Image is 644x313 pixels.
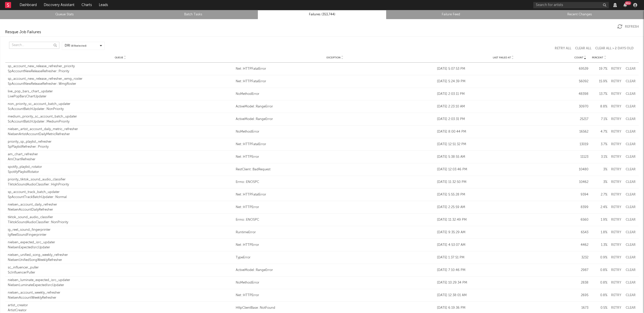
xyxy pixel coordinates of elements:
a: ig_reel_sound_fingerprinterIgReelSoundFingerprinter [8,227,233,237]
div: tiktok_sound_audio_classifier [8,215,233,220]
button: Retry All [555,47,571,50]
a: RuntimeError [236,230,434,235]
button: Retry [610,130,622,133]
span: Last Failed At [493,56,511,59]
div: [DATE] 5:24:39 PM [437,79,570,84]
button: Clear [625,206,636,209]
a: sp_account_track_batch_updaterSpAccountTrackBatchUpdater::Normal [8,190,233,200]
div: 99 + [625,1,631,5]
a: sc_influencer_pullerScInfluencerPuller [8,265,233,275]
div: 69539 [572,66,588,71]
button: Clear [625,231,636,234]
a: ActiveModel::RangeError [236,268,434,273]
a: priority_sp_playlist_refresherSpPlaylistRefresher::Priority [8,139,233,149]
a: nielsen_unified_song_weekly_refresherNielsenUnifiedSongWeeklyRefresher [8,253,233,262]
button: Clear [625,92,636,96]
div: nielsen_expected_isrc_updater [8,240,233,245]
div: SpotifyPlaylistRotator [8,170,233,175]
div: 7.1 % [591,117,607,122]
button: Clear [625,218,636,221]
div: [DATE] 5:07:53 PM [437,66,570,71]
button: Retry [610,243,622,247]
button: Clear [625,193,636,196]
div: [DATE] 12:03:46 PM [437,167,570,172]
div: 10480 [572,167,588,172]
div: 30970 [572,104,588,109]
div: [DATE] 5:38:55 AM [437,154,570,160]
div: SpAccountNewReleaseRefresher::WmgRoster [8,82,233,87]
div: 8.8 % [591,104,607,109]
div: 9394 [572,192,588,197]
a: nielsen_luminate_expected_isrc_updaterNielsenLuminateExpectedIsrcUpdater [8,278,233,288]
a: nielsen_account_weekly_refresherNielsenAccountWeeklyRefresher [8,290,233,300]
div: [DATE] 11:32:50 PM [437,180,570,185]
div: AmChartRefresher [8,157,233,162]
a: NoMethodError [236,129,434,134]
a: NoMethodError [236,92,434,97]
a: sp_account_new_release_refresher_wmg_rosterSpAccountNewReleaseRefresher::WmgRoster [8,76,233,86]
a: am_chart_refresherAmChartRefresher [8,152,233,162]
div: 4462 [572,243,588,248]
div: ScInfluencerPuller [8,270,233,275]
div: 0.8 % [591,293,607,298]
a: Queue Stats [3,12,126,18]
div: 0.5 % [591,305,607,310]
div: [DATE] 4:53:07 AM [437,243,570,248]
a: Net::HTTPError [236,293,434,298]
div: artist_creator [8,303,233,308]
div: [DATE] 9:35:29 AM [437,230,570,235]
a: Errno::ENOSPC [236,217,434,222]
div: sp_account_new_release_refresher_wmg_roster [8,76,233,82]
div: live_pop_bars_chart_updater [8,89,233,94]
a: Batch Tasks [132,12,255,18]
a: sp_account_new_release_refresher_prioritySpAccountNewReleaseRefresher::Priority [8,64,233,74]
div: 3 % [591,167,607,172]
div: ScAccountBatchUpdater::NonPriority [8,107,233,112]
a: ActiveModel::RangeError [236,117,434,122]
div: DRI [65,43,87,48]
div: [DATE] 5:55:28 PM [437,192,570,197]
div: TypeError [236,255,434,260]
button: Retry [610,118,622,121]
div: NielsenExpectedIsrcUpdater [8,245,233,250]
div: 8399 [572,205,588,210]
div: non_priority_sc_account_batch_updater [8,102,233,107]
button: Retry [610,168,622,171]
a: Net::HTTPFatalError [236,79,434,84]
button: Retry [610,268,622,272]
input: Search for artists [533,2,609,8]
div: 1.9 % [591,217,607,222]
div: [DATE] 7:10:46 PM [437,268,570,273]
button: Clear [625,80,636,83]
div: IgReelSoundFingerprinter [8,232,233,238]
div: NielsenArtistAccountDailyMetricRefresher [8,132,233,137]
div: [DATE] 2:03:11 PM [437,92,570,97]
div: 0.8 % [591,268,607,273]
button: Retry [610,193,622,196]
button: Retry [610,92,622,96]
div: Net::HTTPError [236,243,434,248]
div: NielsenAccountWeeklyRefresher [8,295,233,300]
a: nielsen_account_daily_refresherNielsenAccountDailyRefresher [8,202,233,212]
div: NielsenAccountDailyRefresher [8,207,233,212]
a: Failure Feed [389,12,512,18]
div: 10462 [572,180,588,185]
span: Percent [592,56,603,59]
span: Count [574,56,583,59]
div: 3 % [591,180,607,185]
a: spotify_playlist_rotatorSpotifyPlaylistRotator [8,165,233,174]
a: ActiveModel::RangeError [236,104,434,109]
button: Clear All [575,47,591,50]
div: nielsen_unified_song_weekly_refresher [8,253,233,258]
button: Clear [625,155,636,159]
div: 15.9 % [591,79,607,84]
div: TiktokSoundAudioClassifier::HighPriority [8,182,233,187]
div: [DATE] 11:32:49 PM [437,217,570,222]
div: SpAccountTrackBatchUpdater::Normal [8,195,233,200]
button: Retry [610,143,622,146]
div: am_chart_refresher [8,152,233,157]
a: nielsen_expected_isrc_updaterNielsenExpectedIsrcUpdater [8,240,233,250]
